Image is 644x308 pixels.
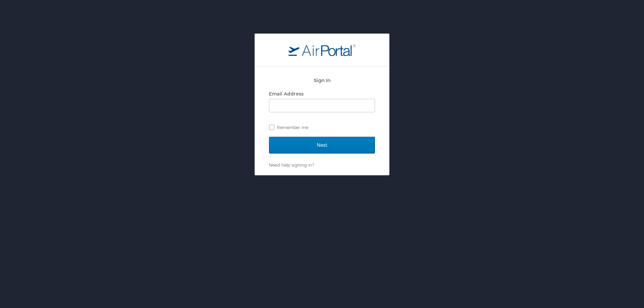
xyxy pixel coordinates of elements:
img: logo [288,44,356,56]
a: Need help signing in? [269,162,314,168]
input: Next [269,137,375,153]
h2: Sign In [269,76,375,84]
label: Remember me [269,122,375,132]
label: Email Address [269,91,304,97]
